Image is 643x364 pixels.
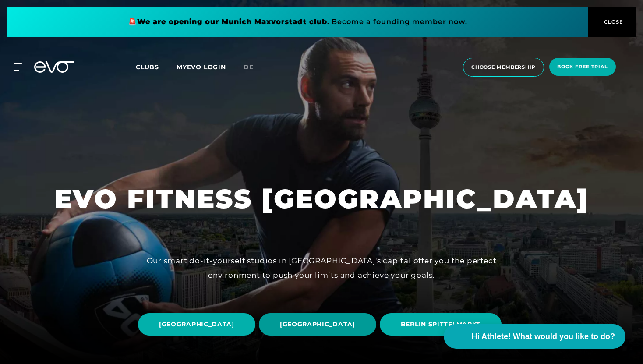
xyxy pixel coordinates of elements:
[401,320,480,329] span: BERLIN SPITTELMARKT
[588,7,636,37] button: CLOSE
[380,307,505,342] a: BERLIN SPITTELMARKT
[244,63,254,71] span: de
[444,324,625,349] button: Hi Athlete! What would you like to do?
[159,320,234,329] span: [GEOGRAPHIC_DATA]
[280,320,355,329] span: [GEOGRAPHIC_DATA]
[602,18,623,26] span: CLOSE
[244,62,264,72] a: de
[136,63,159,71] span: Clubs
[138,307,259,342] a: [GEOGRAPHIC_DATA]
[557,63,608,71] span: book free trial
[124,254,519,282] div: Our smart do-it-yourself studios in [GEOGRAPHIC_DATA]'s capital offer you the perfect environment...
[472,331,615,343] span: Hi Athlete! What would you like to do?
[460,58,547,77] a: choose membership
[471,64,536,71] span: choose membership
[54,182,589,216] h1: EVO FITNESS [GEOGRAPHIC_DATA]
[177,63,226,71] a: MYEVO LOGIN
[136,63,177,71] a: Clubs
[547,58,618,77] a: book free trial
[259,307,380,342] a: [GEOGRAPHIC_DATA]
